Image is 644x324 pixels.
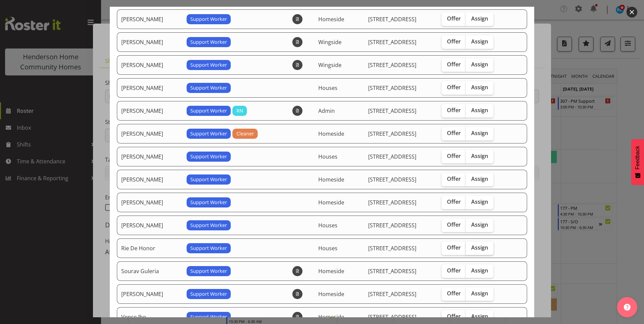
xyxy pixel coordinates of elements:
img: help-xxl-2.png [624,304,631,311]
span: Support Worker [190,222,227,229]
td: [PERSON_NAME] [117,32,183,52]
span: Assign [471,198,488,205]
span: [STREET_ADDRESS] [368,153,416,160]
span: Offer [447,267,461,274]
td: Rie De Honor [117,238,183,258]
span: Support Worker [190,176,227,183]
span: Support Worker [190,199,227,206]
span: Support Worker [190,290,227,298]
td: [PERSON_NAME] [117,284,183,304]
span: Assign [471,267,488,274]
span: Assign [471,130,488,136]
span: [STREET_ADDRESS] [368,130,416,137]
span: [STREET_ADDRESS] [368,84,416,92]
td: [PERSON_NAME] [117,216,183,235]
span: Support Worker [190,107,227,115]
td: [PERSON_NAME] [117,147,183,166]
span: [STREET_ADDRESS] [368,199,416,206]
span: Offer [447,153,461,159]
span: Assign [471,175,488,182]
span: Houses [318,84,337,92]
td: [PERSON_NAME] [117,124,183,143]
span: Offer [447,130,461,136]
span: Support Worker [190,245,227,252]
span: [STREET_ADDRESS] [368,222,416,229]
span: Homeside [318,290,344,298]
span: Offer [447,175,461,182]
span: [STREET_ADDRESS] [368,176,416,183]
span: Homeside [318,15,344,23]
span: Offer [447,290,461,297]
span: Support Worker [190,313,227,321]
span: Support Worker [190,61,227,69]
span: Offer [447,198,461,205]
span: Assign [471,290,488,297]
span: Feedback [635,146,641,169]
span: Assign [471,15,488,22]
span: Cleaner [236,130,254,137]
span: Offer [447,313,461,320]
span: Support Worker [190,267,227,275]
td: [PERSON_NAME] [117,78,183,98]
span: Homeside [318,313,344,321]
span: Support Worker [190,15,227,23]
span: Wingside [318,38,342,46]
span: Offer [447,38,461,45]
span: Houses [318,153,337,160]
span: RN [236,107,243,115]
span: Assign [471,38,488,45]
span: Support Worker [190,84,227,92]
span: Offer [447,61,461,68]
td: [PERSON_NAME] [117,101,183,121]
span: Homeside [318,267,344,275]
span: Offer [447,15,461,22]
td: [PERSON_NAME] [117,55,183,75]
span: Offer [447,221,461,228]
span: Houses [318,245,337,252]
span: Offer [447,84,461,91]
span: Houses [318,222,337,229]
span: Assign [471,61,488,68]
span: [STREET_ADDRESS] [368,313,416,321]
span: [STREET_ADDRESS] [368,245,416,252]
span: [STREET_ADDRESS] [368,38,416,46]
span: Offer [447,244,461,251]
span: [STREET_ADDRESS] [368,15,416,23]
span: Assign [471,221,488,228]
span: Assign [471,153,488,159]
span: Homeside [318,199,344,206]
span: Assign [471,84,488,91]
span: Admin [318,107,335,115]
span: Offer [447,107,461,114]
span: Support Worker [190,130,227,137]
span: Wingside [318,61,342,69]
span: Homeside [318,176,344,183]
td: Sourav Guleria [117,261,183,281]
span: Assign [471,244,488,251]
td: [PERSON_NAME] [117,170,183,189]
span: [STREET_ADDRESS] [368,61,416,69]
span: Support Worker [190,38,227,46]
span: Assign [471,107,488,114]
span: Support Worker [190,153,227,160]
td: [PERSON_NAME] [117,9,183,29]
td: [PERSON_NAME] [117,193,183,212]
span: [STREET_ADDRESS] [368,107,416,115]
span: [STREET_ADDRESS] [368,267,416,275]
button: Feedback - Show survey [631,139,644,185]
span: [STREET_ADDRESS] [368,290,416,298]
span: Homeside [318,130,344,137]
span: Assign [471,313,488,320]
